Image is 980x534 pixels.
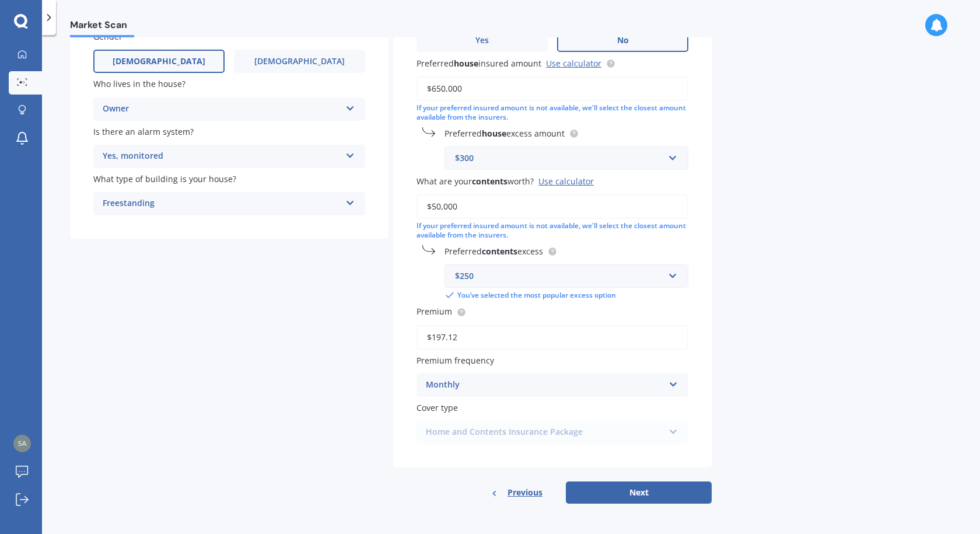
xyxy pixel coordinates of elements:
[70,19,134,35] span: Market Scan
[472,176,508,187] b: contents
[426,378,664,392] div: Monthly
[444,246,543,257] span: Preferred excess
[13,435,31,452] img: 818e6443a8c1ad869545b870a04dc37f
[103,149,341,163] div: Yes, monitored
[416,402,458,413] span: Cover type
[617,36,629,46] span: No
[455,152,664,165] div: $300
[416,103,688,123] div: If your preferred insured amount is not available, we'll select the closest amount available from...
[455,270,664,282] div: $250
[93,79,185,90] span: Who lives in the house?
[416,355,494,366] span: Premium frequency
[416,58,541,69] span: Preferred insured amount
[103,102,341,116] div: Owner
[444,128,565,139] span: Preferred excess amount
[454,58,478,69] b: house
[93,173,236,184] span: What type of building is your house?
[546,58,601,69] a: Use calculator
[508,484,542,501] span: Previous
[93,126,194,137] span: Is there an alarm system?
[538,176,594,187] div: Use calculator
[416,306,452,317] span: Premium
[482,246,517,257] b: contents
[482,128,506,139] b: house
[416,176,534,187] span: What are your worth?
[566,481,712,504] button: Next
[113,57,205,67] span: [DEMOGRAPHIC_DATA]
[416,76,688,101] input: Enter amount
[475,36,489,46] span: Yes
[416,221,688,241] div: If your preferred insured amount is not available, we'll select the closest amount available from...
[416,325,688,350] input: Enter premium
[444,290,688,301] div: You’ve selected the most popular excess option
[254,57,345,67] span: [DEMOGRAPHIC_DATA]
[103,197,341,211] div: Freestanding
[416,194,688,219] input: Enter amount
